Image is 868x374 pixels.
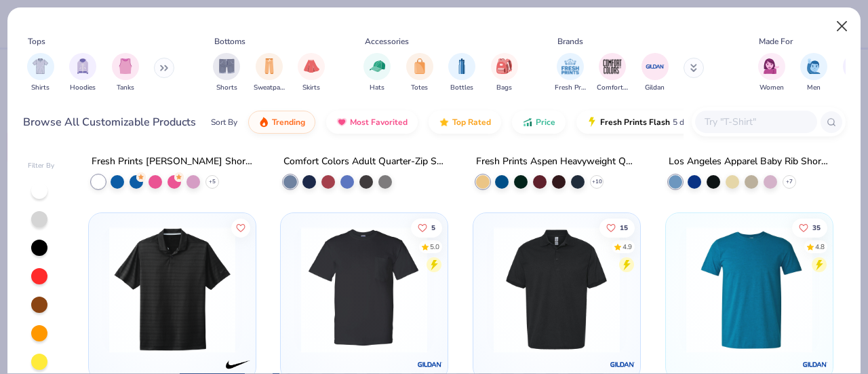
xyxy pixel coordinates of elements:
[216,83,237,93] span: Shorts
[642,53,669,93] div: filter for Gildan
[298,53,325,93] button: filter button
[758,53,785,93] div: filter for Women
[679,227,819,353] img: 6e5b4623-b2d7-47aa-a31d-c127d7126a18
[31,83,50,93] span: Shirts
[454,58,469,74] img: Bottles Image
[764,58,779,74] img: Women Image
[28,35,45,48] div: Tops
[812,224,821,231] span: 35
[23,114,196,130] div: Browse All Customizable Products
[429,111,501,134] button: Top Rated
[800,53,827,93] button: filter button
[439,117,450,128] img: TopRated.gif
[406,53,433,93] div: filter for Totes
[214,35,245,48] div: Bottoms
[28,161,55,171] div: Filter By
[536,117,555,128] span: Price
[365,35,409,48] div: Accessories
[560,56,580,77] img: Fresh Prints Image
[555,53,586,93] div: filter for Fresh Prints
[645,56,665,77] img: Gildan Image
[213,53,240,93] div: filter for Shorts
[758,53,785,93] button: filter button
[557,35,583,48] div: Brands
[496,83,512,93] span: Bags
[69,53,96,93] button: filter button
[597,53,628,93] button: filter button
[448,53,475,93] button: filter button
[450,83,473,93] span: Bottles
[555,83,586,93] span: Fresh Prints
[262,58,277,74] img: Sweatpants Image
[363,53,391,93] div: filter for Hats
[69,53,96,93] div: filter for Hoodies
[759,83,784,93] span: Women
[597,53,628,93] div: filter for Comfort Colors
[304,58,319,74] img: Skirts Image
[645,83,665,93] span: Gildan
[406,53,433,93] button: filter button
[112,53,139,93] div: filter for Tanks
[350,117,408,128] span: Most Favorited
[92,153,253,170] div: Fresh Prints [PERSON_NAME] Shorts
[448,53,475,93] div: filter for Bottles
[491,53,518,93] div: filter for Bags
[298,53,325,93] div: filter for Skirts
[452,117,491,128] span: Top Rated
[703,114,808,130] input: Try "T-Shirt"
[487,227,627,353] img: 58f3562e-1865-49f9-a059-47c567f7ec2e
[258,117,269,128] img: trending.gif
[209,178,216,186] span: + 5
[576,111,733,134] button: Fresh Prints Flash5 day delivery
[231,218,250,237] button: Like
[792,218,827,237] button: Like
[807,83,821,93] span: Men
[759,35,793,48] div: Made For
[786,178,793,186] span: + 7
[815,242,825,252] div: 4.8
[326,111,418,134] button: Most Favorited
[112,53,139,93] button: filter button
[411,83,428,93] span: Totes
[555,53,586,93] button: filter button
[669,153,830,170] div: Los Angeles Apparel Baby Rib Short Sleeve Raglan
[642,53,669,93] button: filter button
[219,58,235,74] img: Shorts Image
[431,242,440,252] div: 5.0
[806,58,821,74] img: Men Image
[213,53,240,93] button: filter button
[512,111,566,134] button: Price
[600,117,670,128] span: Fresh Prints Flash
[336,117,347,128] img: most_fav.gif
[599,218,635,237] button: Like
[211,116,237,128] div: Sort By
[283,153,445,170] div: Comfort Colors Adult Quarter-Zip Sweatshirt
[241,227,381,353] img: e4b19c57-6306-44ef-961b-f40a062c04ec
[829,14,855,39] button: Close
[602,56,623,77] img: Comfort Colors Image
[254,53,285,93] button: filter button
[272,117,305,128] span: Trending
[117,83,134,93] span: Tanks
[412,218,443,237] button: Like
[363,53,391,93] button: filter button
[118,58,133,74] img: Tanks Image
[102,227,242,353] img: 7aaa0d08-a093-4005-931c-5a5809074904
[412,58,427,74] img: Totes Image
[587,117,597,128] img: flash.gif
[254,83,285,93] span: Sweatpants
[370,83,384,93] span: Hats
[27,53,54,93] button: filter button
[592,178,602,186] span: + 10
[302,83,320,93] span: Skirts
[620,224,628,231] span: 15
[248,111,315,134] button: Trending
[623,242,632,252] div: 4.9
[27,53,54,93] div: filter for Shirts
[70,83,96,93] span: Hoodies
[491,53,518,93] button: filter button
[476,153,637,170] div: Fresh Prints Aspen Heavyweight Quarter-Zip
[33,58,48,74] img: Shirts Image
[673,115,723,130] span: 5 day delivery
[294,227,434,353] img: f5eec0e1-d4f5-4763-8e76-d25e830d2ec3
